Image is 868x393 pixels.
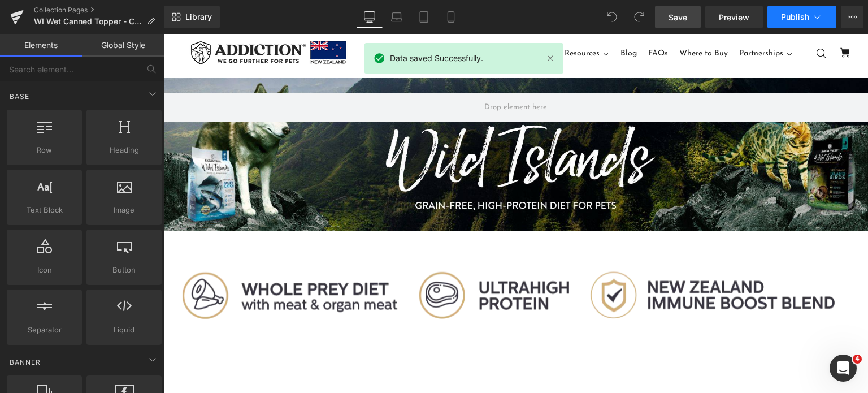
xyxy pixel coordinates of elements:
[383,6,410,28] a: Laptop
[10,264,79,276] span: Icon
[273,14,341,25] span: Samples & Toppers
[485,14,505,25] span: FAQs
[853,355,862,364] span: 4
[8,91,31,102] span: Base
[510,6,570,34] a: Where to Buy
[231,14,262,25] span: Products
[457,14,474,25] span: Blog
[705,6,763,28] a: Preview
[10,144,79,156] span: Row
[90,264,158,276] span: Button
[719,11,749,23] span: Preview
[356,6,383,28] a: Desktop
[830,355,857,382] iframe: Intercom live chat
[8,357,42,368] span: Banner
[841,6,863,28] button: More
[516,14,565,25] span: Where to Buy
[410,6,437,28] a: Tablet
[356,6,396,34] a: Referral
[601,6,623,28] button: Undo
[267,6,356,34] a: Samples & Toppers
[10,204,79,216] span: Text Block
[781,12,809,21] span: Publish
[396,6,452,34] a: Resources
[390,52,483,64] span: Data saved Successfully.
[10,324,79,336] span: Separator
[437,6,465,28] a: Mobile
[669,11,687,23] span: Save
[34,6,164,15] a: Collection Pages
[401,14,436,25] span: Resources
[767,6,836,28] button: Publish
[82,34,164,57] a: Global Style
[628,6,650,28] button: Redo
[90,204,158,216] span: Image
[185,12,212,22] span: Library
[576,14,620,25] span: Partnerships
[90,144,158,156] span: Heading
[362,14,390,25] span: Referral
[452,6,479,34] a: Blog
[570,6,635,34] a: Partnerships
[225,6,267,34] a: Products
[34,17,142,26] span: WI Wet Canned Topper - Collection Cat
[164,6,220,28] a: New Library
[479,6,510,34] a: FAQs
[90,324,158,336] span: Liquid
